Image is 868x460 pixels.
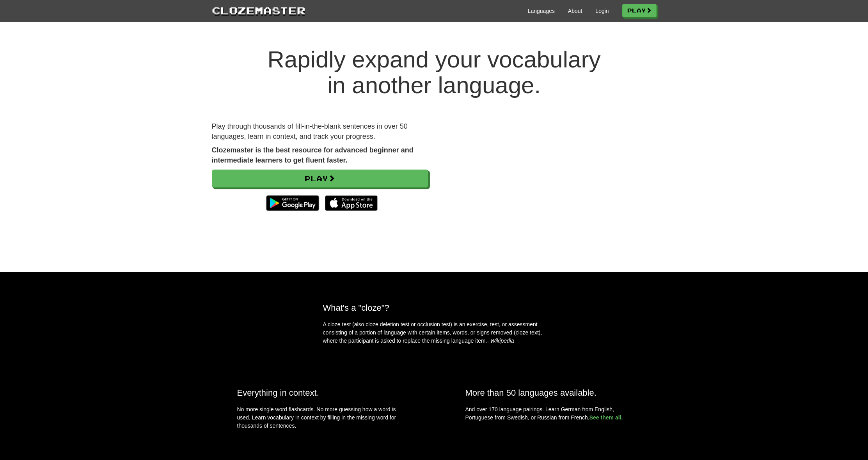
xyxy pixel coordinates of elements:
h2: More than 50 languages available. [465,388,631,398]
a: About [568,7,582,15]
p: Play through thousands of fill-in-the-blank sentences in over 50 languages, learn in context, and... [212,122,428,142]
a: Clozemaster [212,3,305,18]
h2: Everything in context. [237,388,403,398]
a: Languages [528,7,555,15]
img: Get it on Google Play [262,191,323,215]
p: No more single word flashcards. No more guessing how a word is used. Learn vocabulary in context ... [237,405,403,434]
h2: What's a "cloze"? [323,303,545,313]
img: Download_on_the_App_Store_Badge_US-UK_135x40-25178aeef6eb6b83b96f5f2d004eda3bffbb37122de64afbaef7... [325,195,378,211]
em: - Wikipedia [487,338,514,344]
p: A cloze test (also cloze deletion test or occlusion test) is an exercise, test, or assessment con... [323,320,545,345]
a: See them all. [589,414,623,421]
p: And over 170 language pairings. Learn German from English, Portuguese from Swedish, or Russian fr... [465,405,631,422]
strong: Clozemaster is the best resource for advanced beginner and intermediate learners to get fluent fa... [212,146,414,164]
a: Login [595,7,609,15]
a: Play [622,4,657,17]
a: Play [212,170,428,188]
